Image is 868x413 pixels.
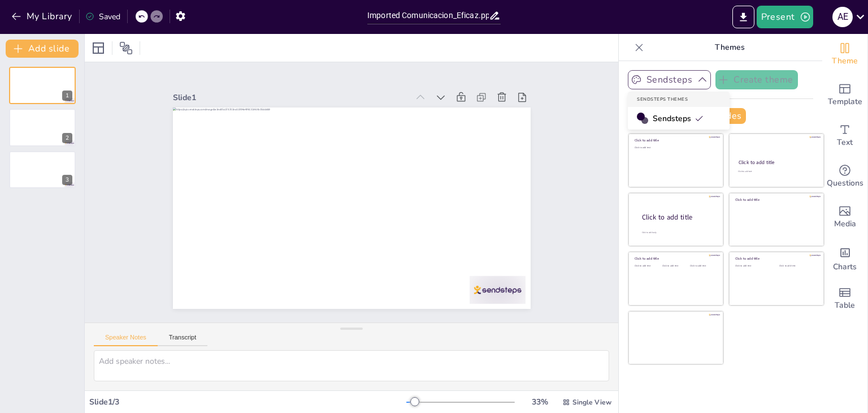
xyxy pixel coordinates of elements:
div: 3 [9,151,76,188]
button: Speaker Notes [94,334,158,346]
button: Create theme [715,70,798,89]
div: Add images, graphics, shapes or video [822,197,867,238]
span: Single View [572,398,611,407]
button: My Library [8,7,77,25]
div: Add ready made slides [822,75,867,115]
button: Add slide [6,40,79,58]
span: Text [837,136,853,149]
div: Click to add text [635,265,660,268]
span: Media [834,218,856,230]
div: Click to add text [690,265,715,268]
div: Click to add title [739,159,814,166]
input: Insert title [367,7,489,24]
div: Click to add text [779,265,815,268]
span: Theme [832,55,858,67]
span: Charts [833,261,857,273]
div: Change the overall theme [822,34,867,75]
div: A E [832,7,853,27]
div: Slide 1 [183,74,419,109]
div: Click to add title [635,138,715,143]
div: 2 [9,109,76,146]
div: Click to add title [735,197,816,202]
div: Click to add text [662,265,688,268]
button: A E [832,6,853,28]
span: Template [828,96,862,108]
div: 3 [62,175,72,185]
button: Export to PowerPoint [732,6,754,28]
div: 1 [62,91,72,101]
div: Click to add text [735,265,771,268]
div: 1 [9,67,76,104]
div: Layout [89,39,107,57]
div: Get real-time input from your audience [822,156,867,197]
span: Table [835,299,855,312]
div: Click to add title [642,212,714,222]
button: Present [757,6,813,28]
span: Questions [827,177,863,190]
p: Themes [648,34,811,61]
div: Click to add text [635,147,715,149]
div: 33 % [526,397,553,407]
button: Sendsteps [628,70,711,89]
div: Add text boxes [822,115,867,156]
div: Click to add title [635,256,715,261]
div: 2 [62,133,72,143]
button: Transcript [158,334,208,346]
span: Sendsteps [653,113,704,124]
div: Sendsteps Themes [628,92,730,107]
span: Position [119,41,133,55]
div: Click to add title [735,256,816,261]
div: Add charts and graphs [822,238,867,278]
div: Saved [85,11,120,22]
div: Slide 1 / 3 [89,397,406,407]
div: Click to add body [642,231,713,234]
div: Click to add text [738,170,813,173]
div: Add a table [822,278,867,319]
